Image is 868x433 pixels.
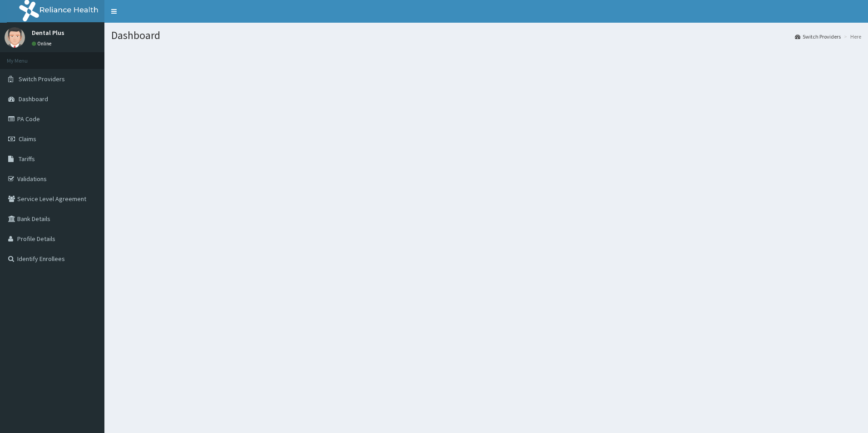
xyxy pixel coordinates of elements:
[5,27,25,48] img: User Image
[111,30,861,41] h1: Dashboard
[19,95,48,103] span: Dashboard
[32,30,64,36] p: Dental Plus
[842,33,861,40] li: Here
[795,33,841,40] a: Switch Providers
[19,135,36,143] span: Claims
[19,75,65,83] span: Switch Providers
[32,40,54,47] a: Online
[19,155,35,163] span: Tariffs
